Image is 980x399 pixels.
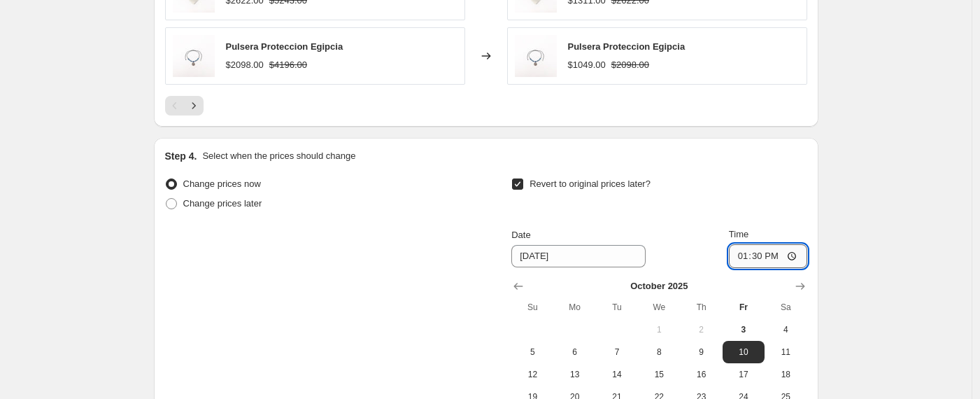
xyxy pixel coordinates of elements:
button: Show previous month, September 2025 [509,276,528,296]
span: 3 [728,324,759,335]
button: Friday October 17 2025 [723,363,765,386]
th: Sunday [511,296,553,318]
span: Revert to original prices later? [530,178,651,189]
span: Time [729,229,748,239]
button: Monday October 13 2025 [554,363,596,386]
input: 10/3/2025 [511,245,646,267]
span: 4 [770,324,801,335]
button: Tuesday October 7 2025 [596,341,638,363]
strike: $2098.00 [611,58,649,72]
span: 15 [644,369,674,380]
button: Wednesday October 1 2025 [638,318,680,341]
span: Su [517,302,548,313]
button: Friday October 10 2025 [723,341,765,363]
span: Fr [728,302,759,313]
button: Thursday October 2 2025 [680,318,722,341]
th: Tuesday [596,296,638,318]
button: Wednesday October 15 2025 [638,363,680,386]
span: Mo [560,302,590,313]
div: $2098.00 [226,58,264,72]
span: We [644,302,674,313]
th: Saturday [765,296,807,318]
div: $1049.00 [568,58,606,72]
th: Monday [554,296,596,318]
img: Pulsera_proteccion_egipcia_SKU_5040_7.990_80x.jpg [173,35,215,77]
nav: Pagination [165,96,204,115]
span: Pulsera Proteccion Egipcia [568,41,686,52]
button: Sunday October 12 2025 [511,363,553,386]
span: Sa [770,302,801,313]
span: 10 [728,346,759,358]
span: 16 [686,369,716,380]
p: Select when the prices should change [202,149,355,163]
span: 13 [560,369,590,380]
span: Date [511,230,530,240]
th: Wednesday [638,296,680,318]
button: Wednesday October 8 2025 [638,341,680,363]
span: 9 [686,346,716,358]
th: Thursday [680,296,722,318]
span: 2 [686,324,716,335]
span: 18 [770,369,801,380]
span: 7 [602,346,632,358]
button: Thursday October 16 2025 [680,363,722,386]
span: Pulsera Proteccion Egipcia [226,41,343,52]
button: Saturday October 4 2025 [765,318,807,341]
strike: $4196.00 [269,58,307,72]
button: Saturday October 11 2025 [765,341,807,363]
span: 1 [644,324,674,335]
th: Friday [723,296,765,318]
span: 8 [644,346,674,358]
img: Pulsera_proteccion_egipcia_SKU_5040_7.990_80x.jpg [515,35,557,77]
span: Change prices now [183,178,261,189]
button: Saturday October 18 2025 [765,363,807,386]
span: Th [686,302,716,313]
button: Thursday October 9 2025 [680,341,722,363]
button: Monday October 6 2025 [554,341,596,363]
button: Next [184,96,204,115]
button: Tuesday October 14 2025 [596,363,638,386]
span: 11 [770,346,801,358]
h2: Step 4. [165,149,197,163]
button: Show next month, November 2025 [790,276,810,296]
span: Tu [602,302,632,313]
button: Today Friday October 3 2025 [723,318,765,341]
span: 17 [728,369,759,380]
input: 12:00 [729,244,807,268]
span: 6 [560,346,590,358]
span: 14 [602,369,632,380]
span: Change prices later [183,198,262,209]
span: 5 [517,346,548,358]
button: Sunday October 5 2025 [511,341,553,363]
span: 12 [517,369,548,380]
